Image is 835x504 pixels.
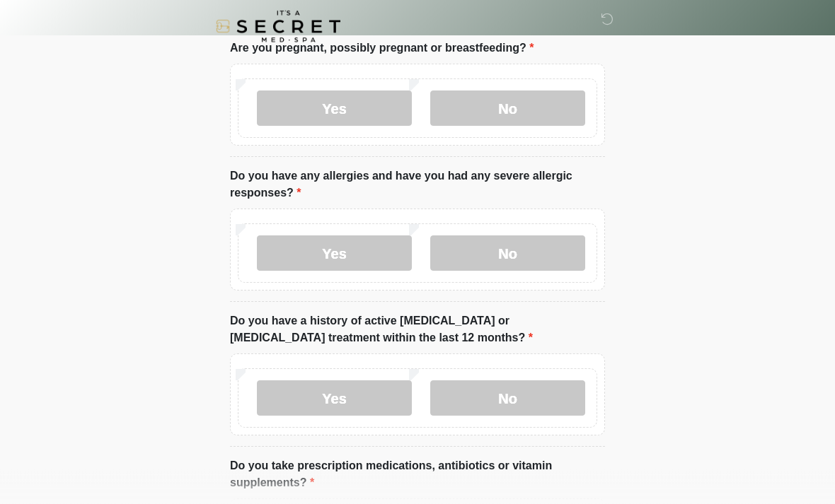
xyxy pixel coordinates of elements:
label: Yes [257,381,412,416]
img: It's A Secret Med Spa Logo [216,11,340,42]
label: No [430,91,585,127]
label: Yes [257,91,412,127]
label: Yes [257,236,412,271]
label: No [430,236,585,271]
label: No [430,381,585,416]
label: Do you have a history of active [MEDICAL_DATA] or [MEDICAL_DATA] treatment within the last 12 mon... [230,313,605,347]
label: Do you take prescription medications, antibiotics or vitamin supplements? [230,458,605,492]
label: Do you have any allergies and have you had any severe allergic responses? [230,168,605,202]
